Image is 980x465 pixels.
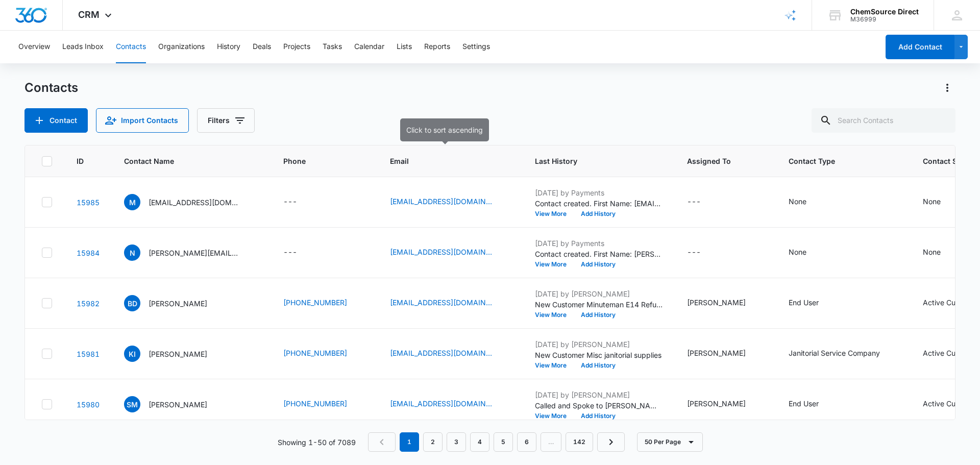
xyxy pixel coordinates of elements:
[850,8,919,16] div: account name
[283,247,297,259] div: ---
[535,288,663,299] p: [DATE] by [PERSON_NAME]
[390,247,510,259] div: Email - nick@tcaleessummit.com - Select to Edit Field
[124,346,140,362] span: KI
[390,398,510,410] div: Email - salvadormed77@gmail.com - Select to Edit Field
[535,362,574,369] button: View More
[283,196,297,208] div: ---
[687,196,719,208] div: Assigned To - - Select to Edit Field
[124,295,140,311] span: BD
[687,247,701,259] div: ---
[149,399,207,410] p: [PERSON_NAME]
[923,247,959,259] div: Contact Status - None - Select to Edit Field
[789,398,837,410] div: Contact Type - End User - Select to Edit Field
[368,432,625,452] nav: Pagination
[149,248,240,258] p: [PERSON_NAME][EMAIL_ADDRESS][DOMAIN_NAME]
[923,196,959,208] div: Contact Status - None - Select to Edit Field
[535,198,663,209] p: Contact created. First Name: [EMAIL_ADDRESS][DOMAIN_NAME] Email: [EMAIL_ADDRESS][DOMAIN_NAME] Sou...
[158,31,205,63] button: Organizations
[789,196,825,208] div: Contact Type - None - Select to Edit Field
[470,432,489,452] a: Page 4
[923,398,978,409] div: Active Customer
[124,156,244,166] span: Contact Name
[423,432,443,452] a: Page 2
[687,348,746,358] div: [PERSON_NAME]
[886,35,954,59] button: Add Contact
[687,398,746,409] div: [PERSON_NAME]
[390,156,496,166] span: Email
[116,31,146,63] button: Contacts
[283,247,315,259] div: Phone - - Select to Edit Field
[424,31,450,63] button: Reports
[77,400,100,409] a: Navigate to contact details page for Salvador Medina
[923,247,941,257] div: None
[354,31,384,63] button: Calendar
[390,196,510,208] div: Email - mtleffert@yahoo.com - Select to Edit Field
[789,196,806,207] div: None
[390,348,492,358] a: [EMAIL_ADDRESS][DOMAIN_NAME]
[124,295,226,311] div: Contact Name - Brandon Dunn - Select to Edit Field
[687,398,764,410] div: Assigned To - Josh Phipps - Select to Edit Field
[323,31,342,63] button: Tasks
[687,196,701,208] div: ---
[283,398,365,410] div: Phone - (336) 471-5106 - Select to Edit Field
[283,348,347,358] a: [PHONE_NUMBER]
[574,312,623,318] button: Add History
[18,31,50,63] button: Overview
[789,247,806,257] div: None
[283,297,347,308] a: [PHONE_NUMBER]
[400,118,489,141] div: Click to sort ascending
[283,297,365,309] div: Phone - (336) 269-1617 - Select to Edit Field
[923,348,978,358] div: Active Customer
[789,297,837,309] div: Contact Type - End User - Select to Edit Field
[96,108,189,133] button: Import Contacts
[124,194,259,210] div: Contact Name - Mtleffert@yahoo.Com - Select to Edit Field
[124,244,140,261] span: N
[24,80,78,95] h1: Contacts
[397,31,412,63] button: Lists
[687,297,764,309] div: Assigned To - Chris Lozzi - Select to Edit Field
[390,297,510,309] div: Email - ebrandondunn@gmail.com - Select to Edit Field
[124,346,226,362] div: Contact Name - Kim Isaac - Select to Edit Field
[283,348,365,360] div: Phone - (336) 781-9029 - Select to Edit Field
[850,16,919,23] div: account id
[566,432,593,452] a: Page 142
[574,413,623,419] button: Add History
[462,31,490,63] button: Settings
[400,432,419,452] em: 1
[687,247,719,259] div: Assigned To - - Select to Edit Field
[77,198,100,207] a: Navigate to contact details page for Mtleffert@yahoo.Com
[124,396,226,412] div: Contact Name - Salvador Medina - Select to Edit Field
[687,156,749,166] span: Assigned To
[77,350,100,358] a: Navigate to contact details page for Kim Isaac
[812,108,955,133] input: Search Contacts
[939,80,955,96] button: Actions
[278,437,356,448] p: Showing 1-50 of 7089
[390,247,492,257] a: [EMAIL_ADDRESS][DOMAIN_NAME]
[574,362,623,369] button: Add History
[687,297,746,308] div: [PERSON_NAME]
[535,413,574,419] button: View More
[390,297,492,308] a: [EMAIL_ADDRESS][DOMAIN_NAME]
[535,312,574,318] button: View More
[124,194,140,210] span: M
[62,31,104,63] button: Leads Inbox
[574,261,623,267] button: Add History
[77,299,100,308] a: Navigate to contact details page for Brandon Dunn
[687,348,764,360] div: Assigned To - Chris Lozzi - Select to Edit Field
[124,396,140,412] span: SM
[517,432,536,452] a: Page 6
[535,299,663,310] p: New Customer Minuteman E14 Refurb - Facebook
[535,261,574,267] button: View More
[283,398,347,409] a: [PHONE_NUMBER]
[77,156,85,166] span: ID
[535,389,663,400] p: [DATE] by [PERSON_NAME]
[789,247,825,259] div: Contact Type - None - Select to Edit Field
[447,432,466,452] a: Page 3
[149,197,240,208] p: [EMAIL_ADDRESS][DOMAIN_NAME]
[283,31,310,63] button: Projects
[789,156,884,166] span: Contact Type
[535,238,663,249] p: [DATE] by Payments
[923,196,941,207] div: None
[494,432,513,452] a: Page 5
[24,108,88,133] button: Add Contact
